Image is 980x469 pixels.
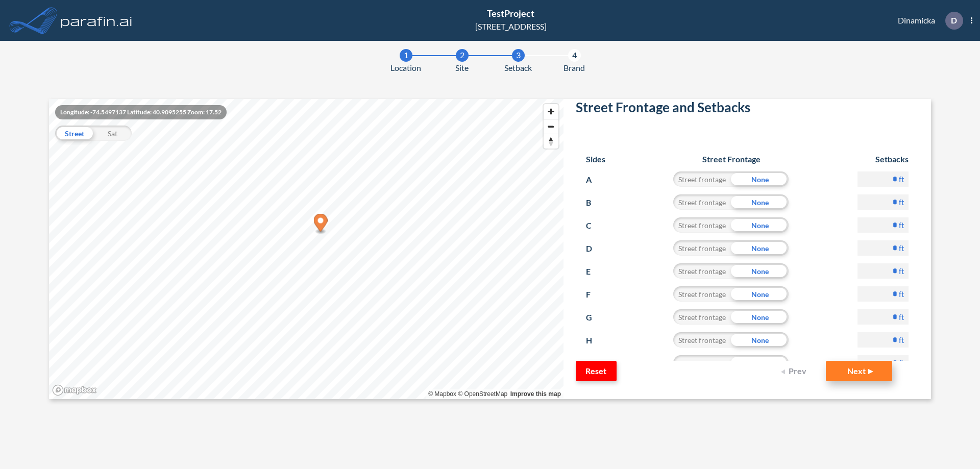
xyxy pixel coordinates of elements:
[59,10,134,31] img: logo
[586,171,605,188] p: A
[456,49,469,62] div: 2
[731,286,789,302] div: None
[673,171,731,187] div: Street frontage
[544,119,558,134] button: Zoom out
[731,194,789,210] div: None
[731,171,789,187] div: None
[731,240,789,256] div: None
[544,119,558,134] span: Zoom out
[428,390,456,398] a: Mapbox
[899,312,904,322] label: ft
[731,355,789,371] div: None
[55,105,227,119] div: Longitude: -74.5497137 Latitude: 40.9095255 Zoom: 17.52
[563,62,585,74] span: Brand
[673,309,731,325] div: Street frontage
[400,49,412,62] div: 1
[586,240,605,257] p: D
[775,361,816,381] button: Prev
[586,355,605,372] p: I
[731,332,789,348] div: None
[673,217,731,233] div: Street frontage
[586,332,605,349] p: H
[883,12,972,30] div: Dinamicka
[951,16,957,25] p: D
[390,62,421,74] span: Location
[586,194,605,211] p: B
[586,263,605,280] p: E
[93,126,132,141] div: Sat
[731,217,789,233] div: None
[664,154,799,164] h6: Street Frontage
[568,49,581,62] div: 4
[673,355,731,371] div: Street frontage
[544,134,558,149] button: Reset bearing to north
[487,8,534,19] span: TestProject
[510,390,561,398] a: Improve this map
[899,266,904,276] label: ft
[586,154,605,164] h6: Sides
[504,62,532,74] span: Setback
[731,309,789,325] div: None
[673,286,731,302] div: Street frontage
[576,361,617,381] button: Reset
[673,332,731,348] div: Street frontage
[899,289,904,299] label: ft
[899,358,904,368] label: ft
[673,240,731,256] div: Street frontage
[826,361,892,381] button: Next
[899,335,904,345] label: ft
[586,217,605,234] p: C
[857,154,909,164] h6: Setbacks
[49,99,563,399] canvas: Map
[512,49,525,62] div: 3
[576,100,919,119] h2: Street Frontage and Setbacks
[586,286,605,303] p: F
[455,62,469,74] span: Site
[731,263,789,279] div: None
[458,390,507,398] a: OpenStreetMap
[673,194,731,210] div: Street frontage
[55,126,93,141] div: Street
[544,104,558,119] button: Zoom in
[475,20,547,33] div: [STREET_ADDRESS]
[314,214,328,235] div: Map marker
[52,384,97,396] a: Mapbox homepage
[586,309,605,326] p: G
[899,197,904,207] label: ft
[899,174,904,184] label: ft
[899,243,904,253] label: ft
[899,220,904,230] label: ft
[673,263,731,279] div: Street frontage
